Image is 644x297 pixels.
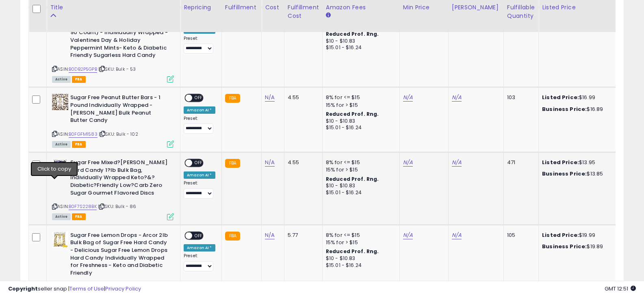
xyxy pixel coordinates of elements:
div: $15.01 - $16.24 [326,124,393,131]
div: Preset: [184,116,215,134]
b: Reduced Prof. Rng. [326,248,379,255]
div: 15% for > $15 [326,166,393,173]
b: Reduced Prof. Rng. [326,176,379,182]
div: $16.89 [542,106,609,113]
div: ASIN: [52,14,174,82]
a: N/A [403,158,413,167]
div: 105 [507,232,532,239]
b: Sugar Free Peppermint Starlight Candy - 1 Pound Bulk Bag (Approx 90 Count) - Individually Wrapped... [70,14,169,61]
a: N/A [265,231,275,239]
div: 8% for <= $15 [326,94,393,101]
div: $13.95 [542,159,609,166]
b: Business Price: [542,243,587,250]
b: Business Price: [542,170,587,178]
div: $15.01 - $16.24 [326,189,393,196]
small: FBA [225,159,240,168]
div: Amazon AI * [184,244,215,251]
div: Listed Price [542,3,612,12]
div: $15.01 - $16.24 [326,262,393,269]
div: Preset: [184,180,215,199]
span: FBA [72,141,86,148]
b: Reduced Prof. Rng. [326,30,379,37]
div: Fulfillment [225,3,258,12]
div: Title [50,3,177,12]
div: $10 - $10.83 [326,38,393,45]
span: All listings currently available for purchase on Amazon [52,213,71,220]
div: 15% for > $15 [326,102,393,109]
a: B0F7S228BK [69,203,97,210]
span: OFF [192,160,205,167]
div: 471 [507,159,532,166]
a: N/A [403,93,413,102]
span: All listings currently available for purchase on Amazon [52,76,71,83]
div: $16.99 [542,94,609,101]
a: N/A [265,93,275,102]
div: 103 [507,94,532,101]
div: $13.85 [542,170,609,178]
b: Business Price: [542,25,587,33]
a: Terms of Use [69,285,104,293]
div: Fulfillable Quantity [507,3,535,20]
strong: Copyright [8,285,38,293]
b: Business Price: [542,105,587,113]
a: N/A [452,158,462,167]
a: N/A [452,93,462,102]
small: FBA [225,232,240,241]
div: $10 - $10.83 [326,255,393,262]
span: 2025-10-13 12:51 GMT [605,285,636,293]
a: N/A [403,231,413,239]
div: Min Price [403,3,445,12]
small: Amazon Fees. [326,12,331,19]
b: Sugar Free Mixed?[PERSON_NAME] Hard Candy 1?lb Bulk Bag, Individually Wrapped Keto?&?Diabetic?Fri... [70,159,169,199]
div: seller snap | | [8,285,141,293]
div: $15.01 - $16.24 [326,44,393,51]
b: Sugar Free Peanut Butter Bars - 1 Pound Individually Wrapped - [PERSON_NAME] Bulk Peanut Butter C... [70,94,169,126]
div: 4.55 [288,159,316,166]
span: | SKU: Bulk - 102 [99,131,138,137]
div: 4.55 [288,94,316,101]
b: Reduced Prof. Rng. [326,111,379,117]
img: 61xB8RXiGIL._SL40_.jpg [52,94,68,110]
div: ASIN: [52,94,174,147]
div: Preset: [184,253,215,271]
span: | SKU: Bulk - 86 [98,203,137,210]
span: All listings currently available for purchase on Amazon [52,141,71,148]
div: Amazon AI * [184,171,215,179]
span: FBA [72,213,86,220]
div: $19.89 [542,243,609,250]
div: 5.77 [288,232,316,239]
span: | SKU: Bulk - 53 [98,66,136,72]
div: Amazon Fees [326,3,396,12]
span: FBA [72,76,86,83]
div: 8% for <= $15 [326,232,393,239]
a: Privacy Policy [105,285,141,293]
b: Listed Price: [542,231,579,239]
div: [PERSON_NAME] [452,3,500,12]
div: Fulfillment Cost [288,3,319,20]
div: $10 - $10.83 [326,182,393,189]
a: B0FGFM1583 [69,131,98,138]
div: Repricing [184,3,218,12]
div: 15% for > $15 [326,239,393,246]
a: B0DB2P5GPB [69,66,97,73]
small: FBA [225,94,240,103]
span: OFF [192,95,205,102]
div: $10 - $10.83 [326,118,393,125]
img: 519Xjf2KG3L._SL40_.jpg [52,159,68,175]
div: Preset: [184,36,215,54]
a: N/A [452,231,462,239]
b: Listed Price: [542,93,579,101]
img: 51QW02J09KL._SL40_.jpg [52,232,68,248]
div: Cost [265,3,281,12]
a: N/A [265,158,275,167]
div: Amazon AI * [184,106,215,114]
div: $19.99 [542,232,609,239]
span: OFF [192,232,205,239]
div: 8% for <= $15 [326,159,393,166]
b: Sugar Free Lemon Drops - Arcor 2lb Bulk Bag of Sugar Free Hard Candy - Delicious Sugar Free Lemon... [70,232,169,279]
b: Listed Price: [542,158,579,166]
div: ASIN: [52,159,174,219]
